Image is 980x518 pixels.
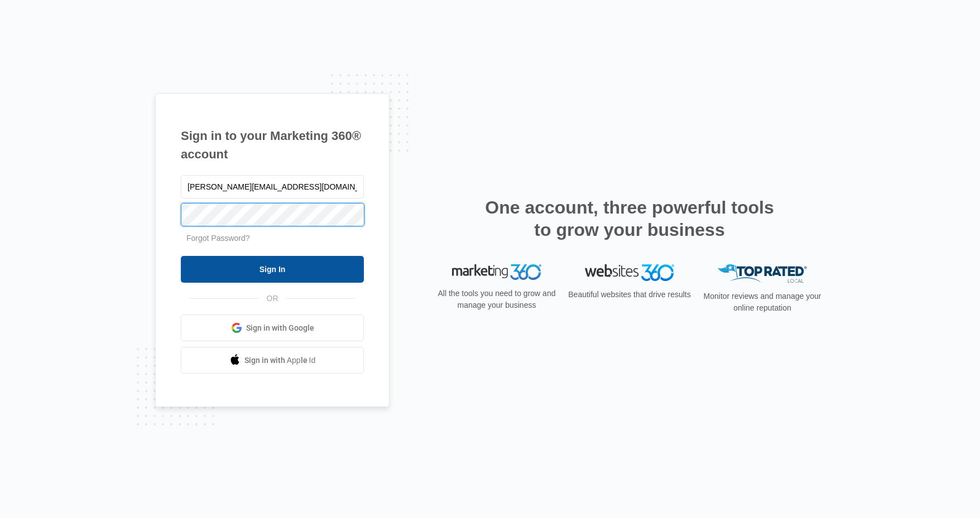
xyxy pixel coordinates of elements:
[567,289,692,301] p: Beautiful websites that drive results
[181,314,364,341] a: Sign in with Google
[718,264,807,283] img: Top Rated Local
[181,175,364,199] input: Email
[181,127,364,163] h1: Sign in to your Marketing 360® account
[186,234,250,243] a: Forgot Password?
[244,355,316,366] span: Sign in with Apple Id
[700,291,825,314] p: Monitor reviews and manage your online reputation
[259,293,286,304] span: OR
[181,347,364,374] a: Sign in with Apple Id
[246,322,314,334] span: Sign in with Google
[482,196,777,241] h2: One account, three powerful tools to grow your business
[452,264,541,280] img: Marketing 360
[585,264,674,280] img: Websites 360
[434,288,559,311] p: All the tools you need to grow and manage your business
[181,256,364,283] input: Sign In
